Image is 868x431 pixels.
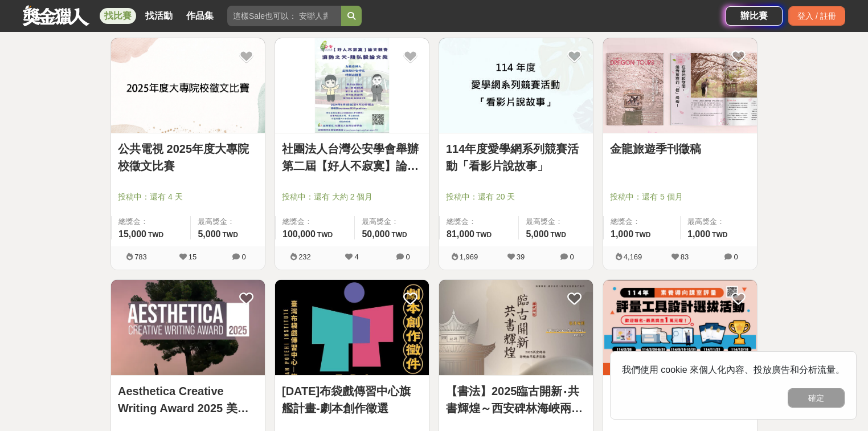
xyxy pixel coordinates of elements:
span: 投稿中：還有 大約 2 個月 [282,191,422,203]
span: 我們使用 cookie 來個人化內容、投放廣告和分析流量。 [622,365,845,375]
span: 最高獎金： [526,216,586,227]
span: 總獎金： [282,216,347,227]
span: 15 [189,253,196,261]
span: 投稿中：還有 4 天 [118,191,258,203]
span: 5,000 [198,229,220,239]
span: 0 [241,253,245,261]
a: 找比賽 [100,8,136,24]
span: TWD [148,231,163,239]
img: Cover Image [275,280,429,375]
a: Cover Image [439,38,593,134]
span: 最高獎金： [198,216,258,227]
a: 公共電視 2025年度大專院校徵文比賽 [118,140,258,174]
a: Cover Image [275,280,429,376]
span: TWD [476,231,492,239]
span: TWD [317,231,333,239]
a: 金龍旅遊季刊徵稿 [610,140,750,157]
div: 登入 / 註冊 [788,6,845,26]
button: 確定 [788,388,845,408]
span: 83 [681,253,689,261]
a: 辦比賽 [726,6,783,26]
a: Cover Image [111,38,265,134]
img: Cover Image [439,280,593,375]
span: 783 [134,253,147,261]
span: 1,000 [611,229,633,239]
img: Cover Image [603,280,757,375]
span: TWD [391,231,407,239]
span: 100,000 [282,229,316,239]
a: Cover Image [603,280,757,376]
span: TWD [551,231,566,239]
a: Cover Image [275,38,429,134]
span: 投稿中：還有 5 個月 [610,191,750,203]
span: 15,000 [118,229,146,239]
span: 81,000 [447,229,474,239]
img: Cover Image [111,38,265,133]
span: 1,969 [460,253,478,261]
span: 總獎金： [611,216,673,227]
a: 【書法】2025臨古開新‧共書輝煌～西安碑林海峽兩岸臨書徵件活動 [446,383,586,417]
span: 0 [570,253,574,261]
span: 39 [517,253,525,261]
span: 4,169 [624,253,642,261]
input: 這樣Sale也可以： 安聯人壽創意銷售法募集 [227,6,341,26]
span: 1,000 [687,229,710,239]
img: Cover Image [603,38,757,133]
a: Aesthetica Creative Writing Award 2025 美學創意寫作獎 [118,383,258,417]
span: 總獎金： [118,216,183,227]
a: Cover Image [439,280,593,376]
span: 總獎金： [447,216,511,227]
span: 最高獎金： [687,216,750,227]
a: 社團法人台灣公安學會舉辦第二屆【好人不寂寞】論文競賽 [282,140,422,174]
span: 最高獎金： [362,216,422,227]
img: Cover Image [111,280,265,375]
img: Cover Image [275,38,429,133]
a: 作品集 [182,8,218,24]
span: TWD [712,231,727,239]
a: 114年度愛學網系列競賽活動「看影片說故事」 [446,140,586,174]
span: TWD [635,231,650,239]
span: TWD [223,231,238,239]
a: Cover Image [111,280,265,376]
span: 4 [354,253,358,261]
span: 232 [298,253,311,261]
a: 找活動 [141,8,177,24]
span: 0 [406,253,410,261]
img: Cover Image [439,38,593,133]
span: 投稿中：還有 20 天 [446,191,586,203]
span: 50,000 [362,229,390,239]
a: [DATE]布袋戲傳習中心旗艦計畫-劇本創作徵選 [282,383,422,417]
a: Cover Image [603,38,757,134]
span: 5,000 [526,229,548,239]
span: 0 [734,253,738,261]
